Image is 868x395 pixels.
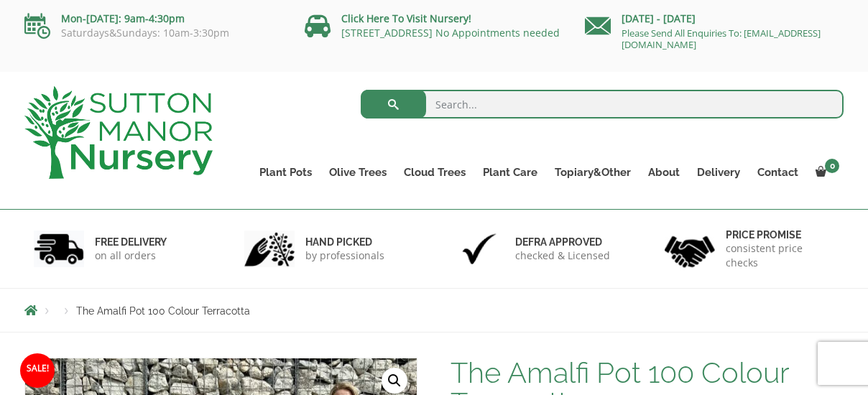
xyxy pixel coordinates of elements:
p: [DATE] - [DATE] [585,10,844,27]
img: 3.jpg [454,231,504,267]
a: Please Send All Enquiries To: [EMAIL_ADDRESS][DOMAIN_NAME] [622,27,821,51]
h6: Defra approved [515,236,610,248]
span: The Amalfi Pot 100 Colour Terracotta [76,305,250,317]
img: 2.jpg [244,231,295,267]
a: 0 [807,162,844,182]
span: 0 [825,159,839,173]
p: checked & Licensed [515,248,610,263]
a: Topiary&Other [546,162,640,182]
p: by professionals [305,248,384,263]
p: Saturdays&Sundays: 10am-3:30pm [24,27,283,39]
a: Cloud Trees [395,162,474,182]
h6: FREE DELIVERY [95,236,167,248]
a: Plant Care [474,162,546,182]
p: on all orders [95,248,167,263]
img: 4.jpg [665,227,715,271]
a: Olive Trees [320,162,395,182]
a: About [640,162,688,182]
a: Plant Pots [251,162,320,182]
a: Click Here To Visit Nursery! [341,11,471,25]
input: Search... [361,90,844,118]
p: consistent price checks [726,241,835,270]
a: Delivery [688,162,749,182]
h6: hand picked [305,236,384,248]
a: View full-screen image gallery [382,368,407,394]
img: 1.jpg [34,231,84,267]
span: Sale! [20,353,55,388]
img: logo [24,86,213,179]
h6: Price promise [726,228,835,241]
a: Contact [749,162,807,182]
a: [STREET_ADDRESS] No Appointments needed [341,26,560,39]
nav: Breadcrumbs [24,305,844,316]
p: Mon-[DATE]: 9am-4:30pm [24,10,283,27]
